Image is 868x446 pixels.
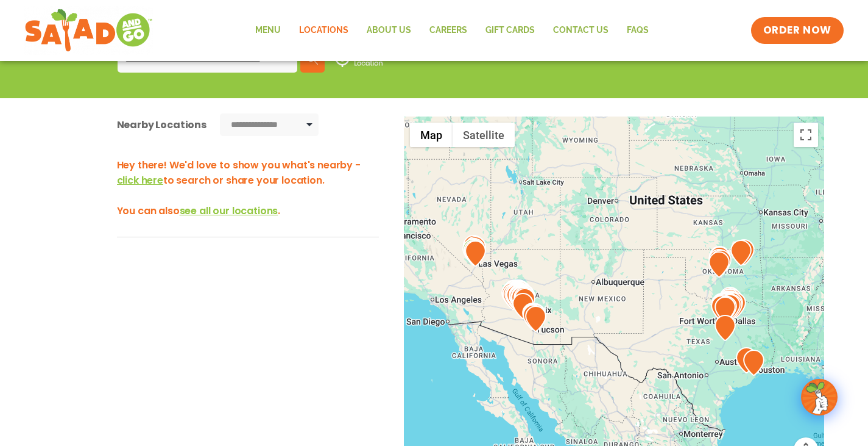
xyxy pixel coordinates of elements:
button: Show satellite imagery [453,123,515,147]
h3: Hey there! We'd love to show you what's nearby - to search or share your location. You can also . [117,157,379,218]
button: Show street map [410,123,453,147]
a: ORDER NOW [751,17,844,44]
nav: Menu [246,16,658,45]
div: Nearby Locations [117,117,206,132]
a: Careers [420,16,476,45]
img: new-SAG-logo-768×292 [24,6,153,55]
a: About Us [358,16,420,45]
a: Contact Us [544,16,618,45]
a: Locations [290,16,358,45]
a: Menu [246,16,290,45]
span: ORDER NOW [763,23,831,38]
a: GIFT CARDS [476,16,544,45]
button: Toggle fullscreen view [794,123,818,147]
img: wpChatIcon [802,380,836,414]
span: see all our locations [180,204,278,218]
a: FAQs [618,16,658,45]
span: click here [117,173,163,187]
